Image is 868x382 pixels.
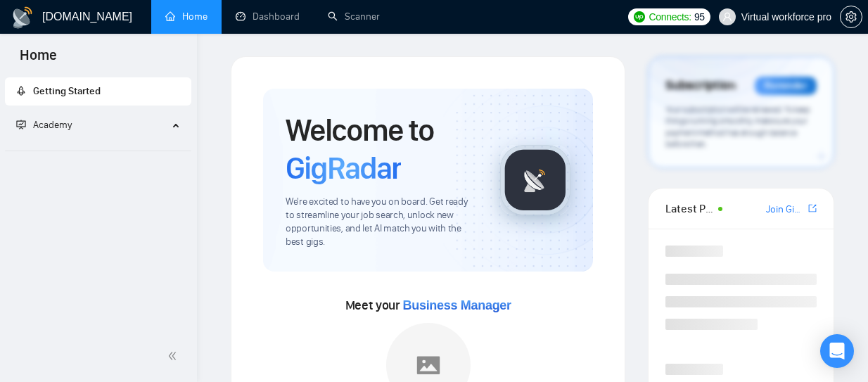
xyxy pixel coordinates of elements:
[286,111,478,187] h1: Welcome to
[500,145,570,215] img: gigradar-logo.png
[286,149,401,187] span: GigRadar
[286,196,478,249] span: We're excited to have you on board. Get ready to streamline your job search, unlock new opportuni...
[16,119,72,131] span: Academy
[808,203,817,214] span: export
[634,11,645,23] img: upwork-logo.png
[5,145,191,154] li: Academy Homepage
[165,11,208,23] a: homeHome
[16,86,26,96] span: rocket
[16,120,26,129] span: fund-projection-screen
[766,202,805,217] a: Join GigRadar Slack Community
[345,298,511,313] span: Meet your
[665,200,714,217] span: Latest Posts from the GigRadar Community
[722,12,732,22] span: user
[665,104,810,150] span: Your subscription will be renewed. To keep things running smoothly, make sure your payment method...
[808,202,817,215] a: export
[665,74,735,98] span: Subscription
[403,298,511,312] span: Business Manager
[840,6,862,28] button: setting
[328,11,380,23] a: searchScanner
[649,9,691,25] span: Connects:
[236,11,300,23] a: dashboardDashboard
[8,45,68,75] span: Home
[820,334,854,368] div: Open Intercom Messenger
[33,85,101,97] span: Getting Started
[5,77,191,106] li: Getting Started
[33,119,72,131] span: Academy
[755,77,817,95] div: Reminder
[694,9,705,25] span: 95
[11,6,34,29] img: logo
[167,349,181,363] span: double-left
[840,11,862,23] a: setting
[841,11,862,23] span: setting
